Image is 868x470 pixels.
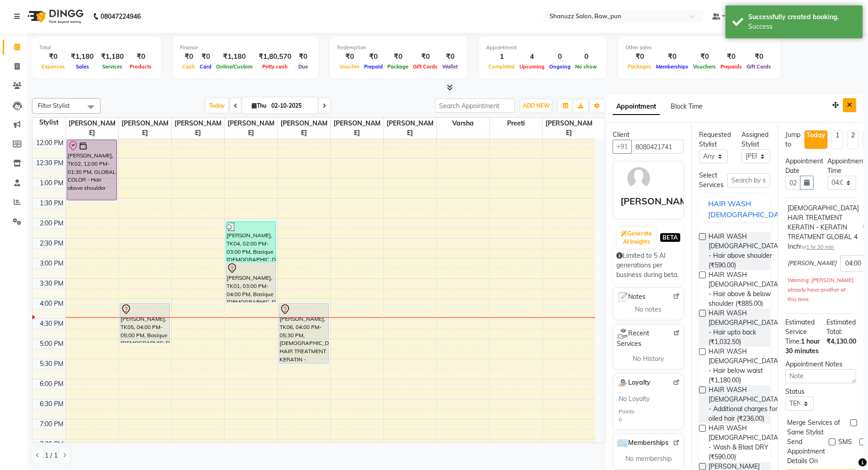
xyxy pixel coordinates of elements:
div: Status [785,387,814,397]
span: Estimated Total: [826,318,856,336]
span: Loyalty [617,377,651,389]
div: [PERSON_NAME], TK04, 02:00 PM-03:00 PM, Basique [DEMOGRAPHIC_DATA] Haircut - By Master Stylist (₹... [226,222,275,261]
div: 0 [619,416,622,424]
div: Jump to [785,130,800,149]
span: [PERSON_NAME] [66,118,118,139]
span: No History [633,354,664,364]
button: Generate AI Insights [617,227,656,248]
b: 08047224946 [101,4,141,29]
span: [PERSON_NAME] [172,118,224,139]
span: Upcoming [517,63,547,70]
span: Estimated Service Time: [785,318,815,345]
div: Redemption [337,44,460,52]
button: Close [843,98,856,112]
span: 1 / 1 [45,451,58,460]
span: [PERSON_NAME] [119,118,171,139]
div: 6:00 PM [38,379,65,389]
span: Due [296,63,310,70]
div: ₹0 [718,52,744,62]
div: 2:30 PM [38,239,65,248]
span: [PERSON_NAME] [225,118,277,139]
div: Limited to 5 AI generations per business during beta. [616,251,680,280]
span: Prepaids [718,63,744,70]
span: ADD NEW [523,102,550,109]
li: 1 [831,130,843,149]
div: ₹0 [691,52,718,62]
div: Appointment Notes [785,360,856,369]
div: Success [748,22,856,31]
div: ₹1,180 [97,52,127,62]
div: 4:30 PM [38,319,65,329]
span: Varsha [437,118,489,129]
div: ₹0 [362,52,385,62]
span: Services [100,63,125,70]
span: Vouchers [691,63,718,70]
div: Appointment Date [785,157,814,176]
input: 2025-10-02 [269,99,314,113]
div: [PERSON_NAME] [620,194,696,208]
span: Send Appointment Details On [787,437,825,466]
div: Appointment [486,44,599,52]
span: Wallet [440,63,460,70]
div: 3:30 PM [38,279,65,288]
span: BETA [660,233,680,242]
div: Appointment Time [827,157,856,176]
span: Ongoing [547,63,573,70]
div: Assigned Stylist [741,130,770,149]
li: 2 [847,130,859,149]
div: ₹1,180 [67,52,97,62]
span: Merge Services of Same Stylist [787,418,847,437]
div: HAIR WASH [DEMOGRAPHIC_DATA] [708,198,791,220]
span: Memberships [654,63,691,70]
span: Thu [249,102,269,109]
div: ₹0 [385,52,411,62]
span: Filter Stylist [38,102,70,109]
span: [PERSON_NAME] [543,118,596,139]
span: [PERSON_NAME] [788,259,836,268]
button: +91 [613,140,632,154]
span: Gift Cards [744,63,773,70]
div: Requested Stylist [699,130,728,149]
div: 7:30 PM [38,439,65,449]
div: ₹0 [180,52,197,62]
span: Block Time [671,102,703,110]
img: logo [23,4,86,29]
div: 0 [547,52,573,62]
div: [PERSON_NAME], TK01, 03:00 PM-04:00 PM, Basique [DEMOGRAPHIC_DATA] Haircut - By Senior Stylist [226,262,275,302]
div: 5:30 PM [38,359,65,369]
div: ₹0 [440,52,460,62]
div: Other sales [625,44,773,52]
span: No notes [635,305,662,314]
span: 1 hour 30 minutes [785,337,820,355]
div: Successfully created booking. [748,12,856,22]
div: 4 [517,52,547,62]
button: HAIR WASH [DEMOGRAPHIC_DATA] [703,195,766,223]
div: Finance [180,44,311,52]
div: 12:30 PM [34,158,65,168]
div: Client [613,130,684,140]
span: Online/Custom [214,63,255,70]
input: Search by service name [727,173,770,188]
div: [DEMOGRAPHIC_DATA] HAIR TREATMENT KERATIN - KERATIN TREATMENT GLOBAL 4 Inch [788,204,859,251]
div: [PERSON_NAME], TK06, 04:00 PM-05:30 PM, [DEMOGRAPHIC_DATA] HAIR TREATMENT KERATIN - KERATIN TREAT... [279,303,328,363]
div: Stylist [32,118,65,127]
div: 7:00 PM [38,419,65,429]
small: Warning: [PERSON_NAME] already have another at this time. [788,277,854,303]
div: Today [806,131,826,140]
span: 1 hr 30 min [806,244,834,250]
div: 4:00 PM [38,299,65,308]
span: Recent Services [617,328,673,349]
div: ₹0 [625,52,654,62]
small: for [800,244,834,250]
span: HAIR WASH [DEMOGRAPHIC_DATA] - Hair above shoulder (₹590.00) [709,232,780,270]
span: No show [573,63,599,70]
div: 1:30 PM [38,198,65,208]
span: ₹4,130.00 [826,337,856,345]
span: Package [385,63,411,70]
div: ₹0 [197,52,214,62]
span: No Loyalty [619,394,650,404]
input: yyyy-mm-dd [785,176,801,190]
div: 3:00 PM [38,259,65,268]
div: ₹0 [654,52,691,62]
div: ₹1,80,570 [255,52,295,62]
